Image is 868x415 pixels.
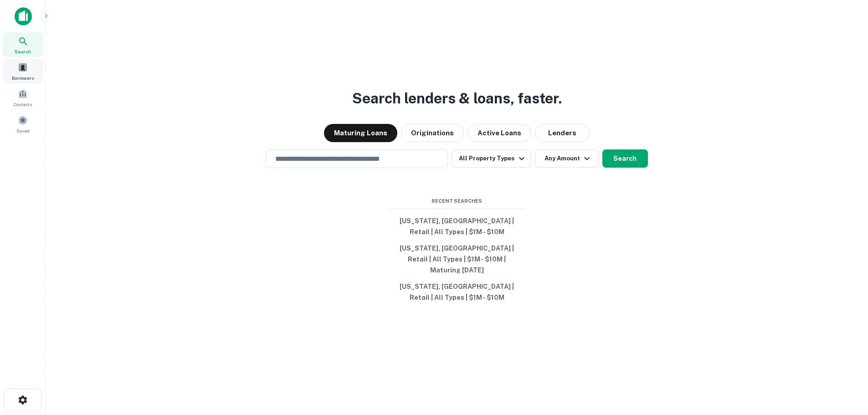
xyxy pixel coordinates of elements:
[389,278,525,306] button: [US_STATE], [GEOGRAPHIC_DATA] | Retail | All Types | $1M - $10M
[452,149,531,168] button: All Property Types
[401,124,464,142] button: Originations
[16,127,30,134] span: Saved
[3,59,43,83] a: Borrowers
[15,48,31,55] span: Search
[822,342,868,386] iframe: Chat Widget
[14,101,32,108] span: Contacts
[535,124,590,142] button: Lenders
[535,149,599,168] button: Any Amount
[3,85,43,110] a: Contacts
[352,87,562,109] h3: Search lenders & loans, faster.
[12,74,34,82] span: Borrowers
[389,197,525,205] span: Recent Searches
[602,149,648,168] button: Search
[324,124,397,142] button: Maturing Loans
[3,32,43,57] a: Search
[467,124,531,142] button: Active Loans
[3,112,43,136] a: Saved
[389,213,525,240] button: [US_STATE], [GEOGRAPHIC_DATA] | Retail | All Types | $1M - $10M
[389,240,525,278] button: [US_STATE], [GEOGRAPHIC_DATA] | Retail | All Types | $1M - $10M | Maturing [DATE]
[15,7,32,26] img: capitalize-icon.png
